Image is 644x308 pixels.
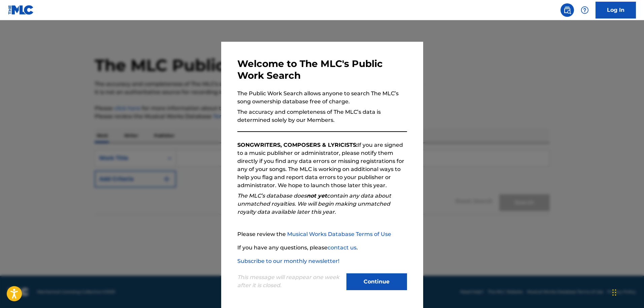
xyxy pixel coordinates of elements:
img: search [563,6,571,14]
button: Continue [346,273,407,290]
a: Musical Works Database Terms of Use [287,231,391,237]
p: The accuracy and completeness of The MLC’s data is determined solely by our Members. [237,108,407,124]
p: This message will reappear one week after it is closed. [237,273,342,289]
strong: not yet [307,193,327,199]
div: Help [578,3,591,17]
strong: SONGWRITERS, COMPOSERS & LYRICISTS: [237,142,358,148]
a: Log In [596,2,636,19]
p: If you are signed to a music publisher or administrator, please notify them directly if you find ... [237,141,407,190]
h3: Welcome to The MLC's Public Work Search [237,58,407,81]
p: The Public Work Search allows anyone to search The MLC’s song ownership database free of charge. [237,90,407,106]
img: MLC Logo [8,5,34,15]
div: Drag [612,282,616,303]
em: The MLC’s database does contain any data about unmatched royalties. We will begin making unmatche... [237,193,391,215]
p: Please review the [237,230,407,238]
a: contact us [328,244,357,251]
a: Subscribe to our monthly newsletter! [237,258,339,264]
img: help [581,6,589,14]
iframe: Chat Widget [610,276,644,308]
a: Public Search [561,3,574,17]
p: If you have any questions, please . [237,244,407,252]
